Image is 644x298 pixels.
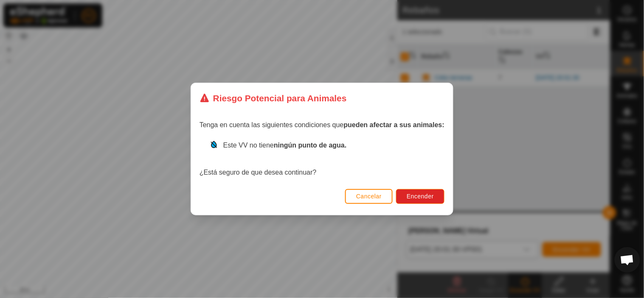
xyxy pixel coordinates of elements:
strong: pueden afectar a sus animales: [344,121,444,128]
button: Encender [396,189,444,204]
div: Chat abierto [615,247,640,273]
span: Cancelar [356,193,382,200]
span: Tenga en cuenta las siguientes condiciones que [200,121,444,128]
span: Encender [407,193,434,200]
div: Riesgo Potencial para Animales [200,92,347,105]
span: Este VV no tiene [223,142,347,149]
button: Cancelar [345,189,393,204]
div: ¿Está seguro de que desea continuar? [200,140,444,178]
strong: ningún punto de agua. [274,142,347,149]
